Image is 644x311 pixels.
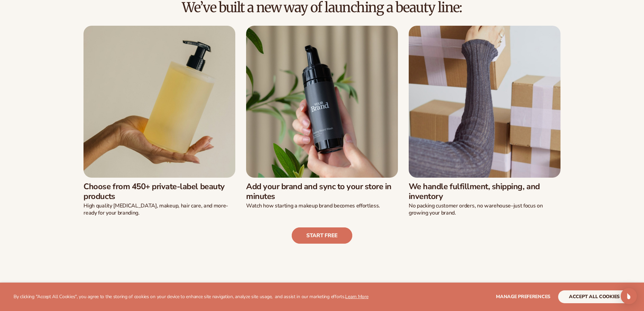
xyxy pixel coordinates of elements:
[84,26,235,178] img: Female hand holding soap bottle.
[246,182,398,201] h3: Add your brand and sync to your store in minutes
[84,182,235,201] h3: Choose from 450+ private-label beauty products
[409,182,560,201] h3: We handle fulfillment, shipping, and inventory
[409,26,560,178] img: Female moving shipping boxes.
[496,293,550,300] span: Manage preferences
[558,290,630,303] button: accept all cookies
[84,202,235,217] p: High quality [MEDICAL_DATA], makeup, hair care, and more-ready for your branding.
[292,227,352,244] a: Start free
[496,290,550,303] button: Manage preferences
[246,26,398,178] img: Male hand holding beard wash.
[621,288,637,304] div: Open Intercom Messenger
[409,202,560,217] p: No packing customer orders, no warehouse–just focus on growing your brand.
[14,294,368,300] p: By clicking "Accept All Cookies", you agree to the storing of cookies on your device to enhance s...
[246,202,398,209] p: Watch how starting a makeup brand becomes effortless.
[345,293,368,300] a: Learn More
